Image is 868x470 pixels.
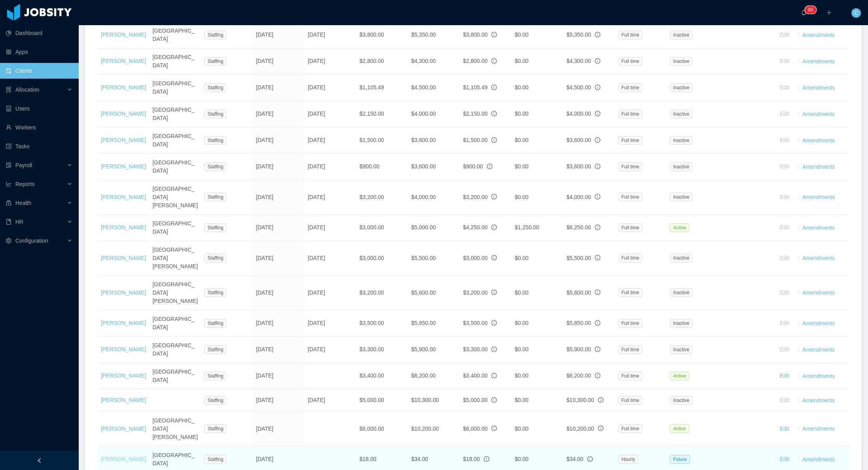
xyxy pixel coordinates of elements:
span: info-circle [595,373,600,378]
span: $3,800.00 [463,31,487,38]
td: [DATE] [305,389,356,412]
span: Active [670,223,689,232]
td: [GEOGRAPHIC_DATA] [149,337,201,363]
i: icon: medicine-box [6,200,11,206]
span: $0.00 [515,426,529,432]
button: Edit [774,134,796,147]
span: info-circle [491,320,497,326]
i: icon: line-chart [6,181,11,187]
i: icon: bell [801,10,807,15]
span: $3,300.00 [463,346,487,352]
span: Staffing [204,223,226,232]
a: icon: pie-chartDashboard [6,25,72,41]
a: icon: robotUsers [6,101,72,116]
span: $4,000.00 [566,194,591,200]
span: $0.00 [515,456,529,462]
td: [GEOGRAPHIC_DATA] [149,127,201,154]
a: [PERSON_NAME] [101,456,146,462]
button: Edit [774,453,796,466]
a: Amendments [802,372,835,379]
td: [DATE] [253,412,304,446]
span: info-circle [484,456,489,462]
a: Edit [780,372,789,379]
sup: 80 [805,6,816,14]
td: [DATE] [305,48,356,75]
span: $0.00 [515,163,529,170]
td: $3,800.00 [356,22,408,48]
span: Full time [618,223,642,232]
button: Edit [774,221,796,234]
span: $0.00 [515,194,529,200]
span: $5,850.00 [566,320,591,326]
span: Full time [618,345,642,354]
span: C [854,8,858,18]
td: $3,300.00 [356,337,408,363]
td: $4,000.00 [408,180,460,215]
td: [DATE] [305,241,356,276]
span: $2,800.00 [463,58,487,64]
span: info-circle [491,255,497,260]
span: info-circle [491,111,497,116]
span: Future [670,455,690,464]
span: $0.00 [515,346,529,352]
span: info-circle [491,58,497,64]
a: Amendments [802,31,835,38]
span: info-circle [491,397,497,403]
a: icon: auditClients [6,63,72,79]
td: $3,000.00 [356,215,408,241]
td: $2,800.00 [356,48,408,75]
span: $3,600.00 [566,163,591,170]
td: [GEOGRAPHIC_DATA][PERSON_NAME] [149,241,201,276]
span: info-circle [491,289,497,295]
a: [PERSON_NAME] [101,397,146,403]
span: Full time [618,372,642,380]
td: $5,850.00 [408,310,460,337]
span: $0.00 [515,372,529,379]
td: [DATE] [253,241,304,276]
td: $10,300.00 [408,389,460,412]
span: info-circle [595,194,600,199]
span: Active [670,424,689,433]
a: [PERSON_NAME] [101,372,146,379]
a: [PERSON_NAME] [101,346,146,352]
span: $10,200.00 [566,426,594,432]
a: Amendments [802,84,835,90]
span: info-circle [595,164,600,169]
span: $5,600.00 [566,289,591,296]
span: $1,105.49 [463,84,487,90]
a: Amendments [802,255,835,261]
a: Amendments [802,397,835,403]
span: $5,500.00 [566,255,591,261]
span: Active [670,372,689,380]
span: Allocation [15,87,39,93]
td: $1,105.49 [356,75,408,101]
td: [GEOGRAPHIC_DATA] [149,75,201,101]
a: Edit [780,456,789,462]
i: icon: file-protect [6,162,11,168]
td: [DATE] [253,276,304,310]
span: info-circle [595,289,600,295]
td: [GEOGRAPHIC_DATA][PERSON_NAME] [149,276,201,310]
span: $0.00 [515,137,529,143]
p: 0 [811,6,813,14]
span: info-circle [491,137,497,143]
span: Staffing [204,372,226,380]
span: $34.00 [566,456,583,462]
td: $900.00 [356,154,408,180]
span: Full time [618,396,642,405]
td: [GEOGRAPHIC_DATA] [149,310,201,337]
span: info-circle [491,32,497,37]
span: $10,300.00 [566,397,594,403]
span: info-circle [598,397,603,403]
td: [DATE] [305,180,356,215]
span: info-circle [491,85,497,90]
button: Edit [774,343,796,356]
a: [PERSON_NAME] [101,31,146,38]
td: $3,200.00 [356,276,408,310]
td: [DATE] [253,101,304,127]
a: [PERSON_NAME] [101,58,146,64]
a: [PERSON_NAME] [101,426,146,432]
span: $4,000.00 [566,111,591,117]
span: Inactive [670,396,692,405]
span: info-circle [491,373,497,378]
